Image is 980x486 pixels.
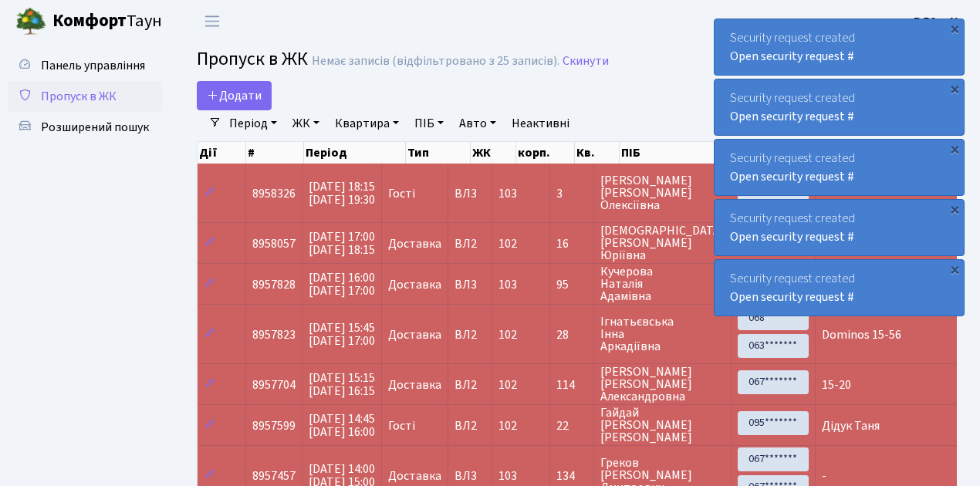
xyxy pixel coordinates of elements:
[730,289,854,305] a: Open security request #
[388,329,441,341] span: Доставка
[388,420,415,432] span: Гості
[715,200,964,255] div: Security request created
[498,185,517,202] span: 103
[556,187,587,200] span: 3
[730,228,854,245] a: Open security request #
[8,112,162,143] a: Розширений пошук
[455,329,485,341] span: ВЛ2
[498,326,517,343] span: 102
[8,50,162,81] a: Панель управління
[408,110,450,137] a: ПІБ
[41,119,149,136] span: Розширений пошук
[252,467,296,484] span: 8957457
[15,6,46,37] img: logo.png
[556,379,587,391] span: 114
[715,79,964,135] div: Security request created
[600,366,725,403] span: [PERSON_NAME] [PERSON_NAME] Александровна
[309,370,375,400] span: [DATE] 15:15 [DATE] 16:15
[556,470,587,482] span: 134
[730,48,854,65] a: Open security request #
[388,470,441,482] span: Доставка
[947,201,962,217] div: ×
[309,228,375,258] span: [DATE] 17:00 [DATE] 18:15
[498,467,517,484] span: 103
[498,376,517,393] span: 102
[455,187,485,200] span: ВЛ3
[556,420,587,432] span: 22
[600,224,725,262] span: [DEMOGRAPHIC_DATA] [PERSON_NAME] Юріївна
[498,417,517,434] span: 102
[388,187,415,200] span: Гості
[822,467,826,484] span: -
[329,110,405,137] a: Квартира
[304,142,406,164] th: Період
[563,54,609,69] a: Скинути
[41,88,117,105] span: Пропуск в ЖК
[52,8,127,33] b: Комфорт
[556,238,587,250] span: 16
[947,21,962,36] div: ×
[715,19,964,75] div: Security request created
[252,276,296,293] span: 8957828
[252,376,296,393] span: 8957704
[388,238,441,250] span: Доставка
[252,185,296,202] span: 8958326
[406,142,471,164] th: Тип
[947,81,962,96] div: ×
[947,141,962,157] div: ×
[309,269,375,299] span: [DATE] 16:00 [DATE] 17:00
[620,142,728,164] th: ПІБ
[947,262,962,277] div: ×
[455,278,485,291] span: ВЛ3
[223,110,283,137] a: Період
[252,326,296,343] span: 8957823
[455,379,485,391] span: ВЛ2
[914,13,961,30] b: ВЛ2 -. К.
[914,12,961,31] a: ВЛ2 -. К.
[822,326,901,343] span: Dominos 15-56
[207,87,262,104] span: Додати
[252,235,296,252] span: 8958057
[498,235,517,252] span: 102
[252,417,296,434] span: 8957599
[715,140,964,195] div: Security request created
[600,174,725,211] span: [PERSON_NAME] [PERSON_NAME] Олексіївна
[388,379,441,391] span: Доставка
[197,46,308,73] span: Пропуск в ЖК
[309,410,375,440] span: [DATE] 14:45 [DATE] 16:00
[193,8,231,34] button: Переключити навігацію
[8,81,162,112] a: Пропуск в ЖК
[455,470,485,482] span: ВЛ3
[197,81,272,110] a: Додати
[312,54,559,69] div: Немає записів (відфільтровано з 25 записів).
[822,376,851,393] span: 15-20
[455,420,485,432] span: ВЛ2
[730,108,854,125] a: Open security request #
[455,238,485,250] span: ВЛ2
[471,142,516,164] th: ЖК
[575,142,620,164] th: Кв.
[505,110,576,137] a: Неактивні
[198,142,246,164] th: Дії
[600,407,725,444] span: Гайдай [PERSON_NAME] [PERSON_NAME]
[516,142,575,164] th: корп.
[556,278,587,291] span: 95
[246,142,304,164] th: #
[309,178,375,208] span: [DATE] 18:15 [DATE] 19:30
[498,276,517,293] span: 103
[556,329,587,341] span: 28
[600,316,725,353] span: Ігнатьєвська Інна Аркадіївна
[715,260,964,316] div: Security request created
[286,110,326,137] a: ЖК
[388,278,441,291] span: Доставка
[52,8,162,35] span: Таун
[453,110,502,137] a: Авто
[41,57,145,74] span: Панель управління
[730,168,854,185] a: Open security request #
[309,319,375,349] span: [DATE] 15:45 [DATE] 17:00
[600,265,725,302] span: Кучерова Наталія Адамівна
[822,417,880,434] span: Дідук Таня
